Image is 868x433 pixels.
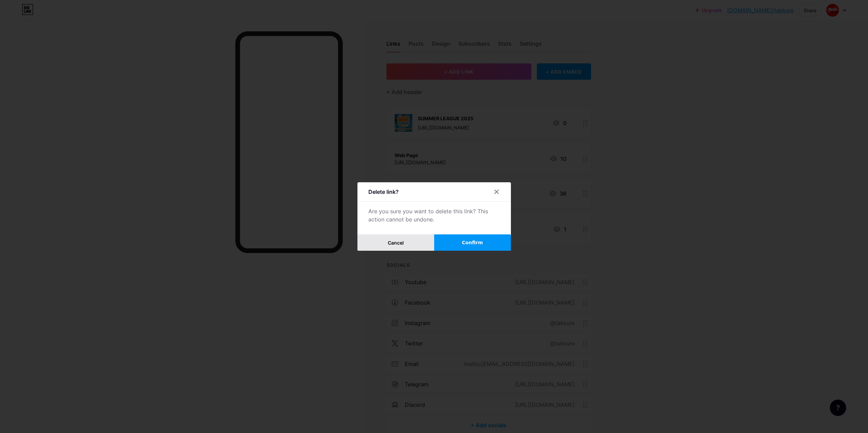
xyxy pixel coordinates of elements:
[462,239,483,246] span: Confirm
[357,234,434,251] button: Cancel
[388,240,404,246] span: Cancel
[434,234,511,251] button: Confirm
[368,207,500,223] div: Are you sure you want to delete this link? This action cannot be undone.
[368,188,399,196] div: Delete link?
